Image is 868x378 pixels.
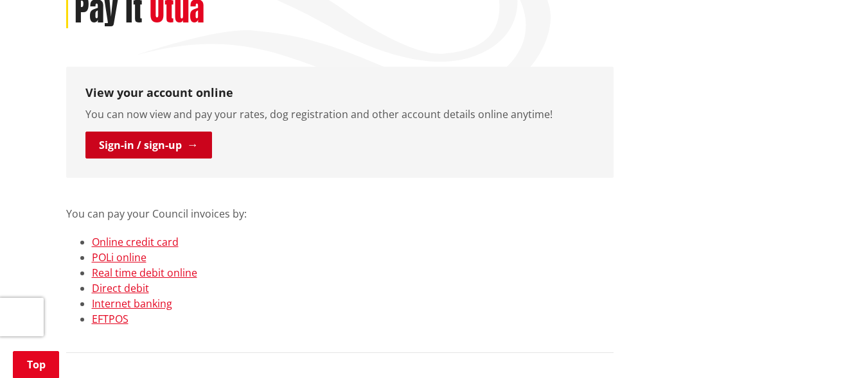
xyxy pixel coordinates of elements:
a: Top [13,351,59,378]
h3: View your account online [85,86,594,100]
p: You can pay your Council invoices by: [66,191,614,221]
a: Internet banking [92,296,172,311]
a: Real time debit online [92,266,197,280]
a: EFTPOS [92,312,128,326]
a: POLi online [92,250,146,264]
p: You can now view and pay your rates, dog registration and other account details online anytime! [85,107,594,122]
a: Online credit card [92,235,179,249]
a: Direct debit [92,281,149,295]
a: Sign-in / sign-up [85,132,212,159]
